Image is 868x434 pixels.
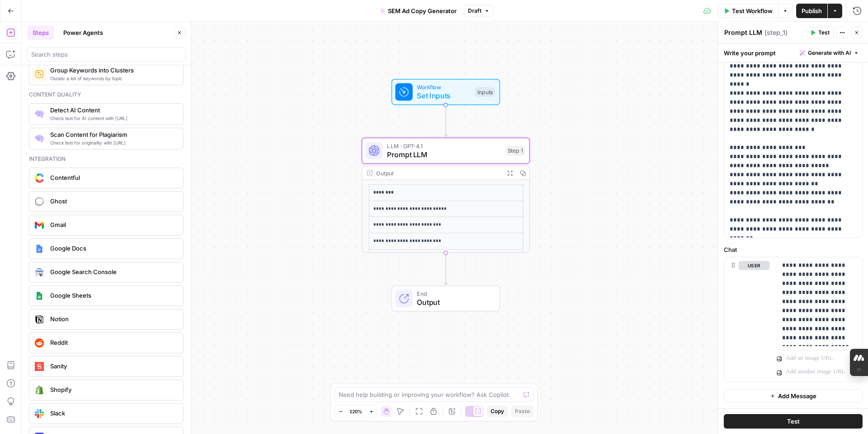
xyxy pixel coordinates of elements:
[35,221,44,230] img: gmail%20(1).png
[29,91,184,99] div: Content quality
[732,6,773,15] span: Test Workflow
[417,289,491,298] span: End
[818,29,830,37] span: Test
[739,261,769,270] button: user
[97,14,115,33] img: Profile image for Matt
[35,338,44,347] img: reddit_icon.png
[362,285,530,312] div: EndOutput
[724,245,863,254] label: Chat
[487,405,508,417] button: Copy
[35,110,44,119] img: 0h7jksvol0o4df2od7a04ivbg1s0
[35,362,44,371] img: logo.svg
[464,5,494,17] button: Draft
[468,7,481,15] span: Draft
[778,391,816,400] span: Add Message
[35,305,55,312] span: Home
[50,220,176,229] span: Gmail
[58,25,108,40] button: Power Agents
[50,75,176,82] span: Cluster a list of keywords by topic
[475,87,495,97] div: Inputs
[40,128,778,135] span: If you still need help with connecting your Google account or setting up the Google Sheets integr...
[787,417,800,426] span: Test
[444,253,447,285] g: Edge from step_1 to end
[120,305,151,312] span: Messages
[417,297,491,308] span: Output
[19,128,37,146] img: Profile image for Fin
[50,106,176,115] span: Detect AI Content
[35,134,44,143] img: g05n0ak81hcbx2skfcsf7zupj8nr
[9,120,171,154] div: Profile image for FinIf you still need help with connecting your Google account or setting up the...
[40,137,49,146] div: Fin
[50,244,176,253] span: Google Docs
[35,70,44,79] img: 14hgftugzlhicq6oh3k7w4rc46c1
[808,49,851,57] span: Generate with AI
[349,408,362,415] span: 120%
[18,17,64,32] img: logo
[19,196,151,205] div: Visit our Knowledge Base
[387,149,501,160] span: Prompt LLM
[90,283,181,319] button: Messages
[718,4,778,18] button: Test Workflow
[50,409,176,418] span: Slack
[50,267,176,276] span: Google Search Console
[114,14,132,33] div: Profile image for Steven
[388,6,457,15] span: SEM Ad Copy Generator
[9,106,172,154] div: Recent messageProfile image for FinIf you still need help with connecting your Google account or ...
[724,389,863,403] button: Add Message
[50,66,176,75] span: Group Keywords into Clusters
[50,338,176,347] span: Reddit
[31,50,181,59] input: Search steps
[35,409,44,418] img: Slack-mark-RGB.png
[50,314,176,323] span: Notion
[131,14,149,33] div: Profile image for Manuel
[50,130,176,139] span: Scan Content for Plagiarism
[764,28,788,37] span: ( step_1 )
[417,90,471,101] span: Set Inputs
[491,407,504,415] span: Copy
[387,141,501,150] span: LLM · GPT-4.1
[796,47,863,59] button: Generate with AI
[50,362,176,371] span: Sanity
[417,83,471,92] span: Workflow
[35,386,44,395] img: download.png
[19,114,162,124] div: Recent message
[724,414,863,429] button: Test
[505,146,525,156] div: Step 1
[50,291,176,300] span: Google Sheets
[156,14,172,31] div: Close
[806,27,834,39] button: Test
[724,257,769,382] div: user
[9,159,172,183] div: Send us a message
[18,80,163,95] p: How can we help?
[444,105,447,137] g: Edge from start to step_1
[50,115,176,122] span: Check text for AI content with [URL]
[50,385,176,394] span: Shopify
[35,197,44,206] img: ghost-logo-orb.png
[51,137,79,146] div: • 1m ago
[50,139,176,146] span: Check text for originality with [URL]
[718,43,868,62] div: Write your prompt
[19,166,151,176] div: Send us a message
[515,407,530,415] span: Paste
[13,192,168,209] a: Visit our Knowledge Base
[35,244,44,253] img: Instagram%20post%20-%201%201.png
[50,197,176,206] span: Ghost
[796,4,827,18] button: Publish
[35,291,44,300] img: Group%201%201.png
[35,173,44,183] img: sdasd.png
[50,173,176,182] span: Contentful
[35,315,44,324] img: Notion_app_logo.png
[511,405,533,417] button: Paste
[724,28,762,37] textarea: Prompt LLM
[376,169,500,177] div: Output
[29,155,184,163] div: Integration
[27,25,54,40] button: Steps
[374,4,462,18] button: SEM Ad Copy Generator
[18,64,163,80] p: Hi Outi 👋
[35,268,44,276] img: google-search-console.svg
[802,6,822,15] span: Publish
[362,79,530,105] div: WorkflowSet InputsInputs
